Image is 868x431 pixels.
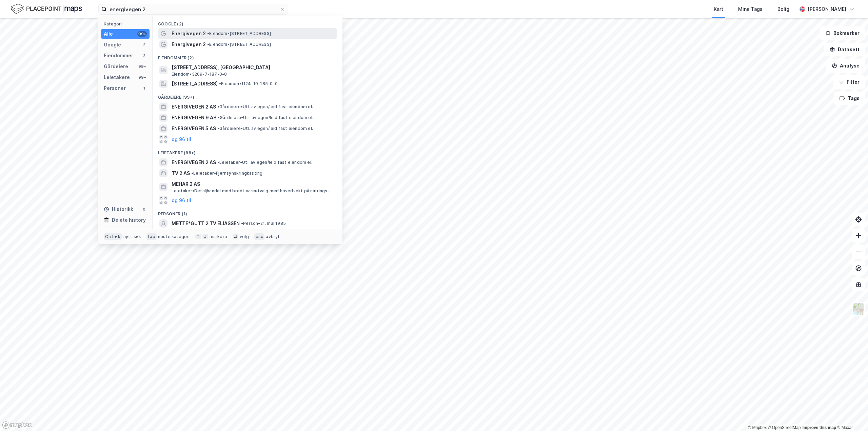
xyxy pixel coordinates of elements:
[104,30,113,38] div: Alle
[104,84,126,92] div: Personer
[714,5,723,13] div: Kart
[172,114,216,122] span: ENERGIVEGEN 9 AS
[172,169,190,177] span: TV 2 AS
[191,171,262,176] span: Leietaker • Fjernsynskringkasting
[808,5,846,13] div: [PERSON_NAME]
[241,221,243,226] span: •
[191,171,193,176] span: •
[141,207,147,212] div: 0
[172,158,216,166] span: ENERGIVEGEN 2 AS
[172,180,334,188] span: MEHAR 2 AS
[172,40,206,48] span: Energivegen 2
[104,233,122,240] div: Ctrl + k
[146,233,157,240] div: tab
[172,72,227,77] span: Eiendom • 3209-7-187-0-0
[803,425,836,430] a: Improve this map
[777,5,789,13] div: Bolig
[158,234,190,239] div: neste kategori
[104,205,133,213] div: Historikk
[2,421,32,429] a: Mapbox homepage
[210,234,227,239] div: markere
[824,43,865,56] button: Datasett
[153,145,342,157] div: Leietakere (99+)
[217,104,219,109] span: •
[826,59,865,73] button: Analyse
[240,234,249,239] div: velg
[748,425,767,430] a: Mapbox
[207,31,209,36] span: •
[172,103,216,111] span: ENERGIVEGEN 2 AS
[217,104,313,110] span: Gårdeiere • Utl. av egen/leid fast eiendom el.
[207,31,271,36] span: Eiendom • [STREET_ADDRESS]
[123,234,141,239] div: nytt søk
[104,52,133,60] div: Eiendommer
[217,160,219,165] span: •
[833,75,865,89] button: Filter
[172,30,206,38] span: Energivegen 2
[172,124,216,133] span: ENERGIVEGEN 5 AS
[172,80,218,88] span: [STREET_ADDRESS]
[141,42,147,47] div: 2
[172,188,336,194] span: Leietaker • Detaljhandel med bredt vareutvalg med hovedvekt på nærings- og nytelsesmidler
[207,42,209,47] span: •
[153,50,342,62] div: Eiendommer (2)
[172,135,191,143] button: og 96 til
[219,81,221,86] span: •
[218,115,313,120] span: Gårdeiere • Utl. av egen/leid fast eiendom el.
[104,21,150,26] div: Kategori
[834,92,865,105] button: Tags
[141,53,147,58] div: 2
[153,206,342,218] div: Personer (1)
[820,26,865,40] button: Bokmerker
[153,89,342,101] div: Gårdeiere (99+)
[218,115,220,120] span: •
[738,5,763,13] div: Mine Tags
[112,216,146,224] div: Delete history
[217,160,312,165] span: Leietaker • Utl. av egen/leid fast eiendom el.
[172,63,334,72] span: [STREET_ADDRESS], [GEOGRAPHIC_DATA]
[852,302,865,315] img: Z
[172,219,240,228] span: METTE*GUTT 2 TV ELIASSEN
[241,221,286,226] span: Person • 21. mai 1985
[207,42,271,47] span: Eiendom • [STREET_ADDRESS]
[104,73,130,81] div: Leietakere
[11,3,82,15] img: logo.f888ab2527a4732fd821a326f86c7f29.svg
[137,64,147,69] div: 99+
[217,126,219,131] span: •
[104,62,128,71] div: Gårdeiere
[104,41,121,49] div: Google
[107,4,280,14] input: Søk på adresse, matrikkel, gårdeiere, leietakere eller personer
[137,75,147,80] div: 99+
[141,85,147,91] div: 1
[137,31,147,37] div: 99+
[219,81,278,86] span: Eiendom • 1124-10-185-0-0
[217,126,313,131] span: Gårdeiere • Utl. av egen/leid fast eiendom el.
[172,196,191,204] button: og 96 til
[153,16,342,28] div: Google (2)
[834,398,868,431] iframe: Chat Widget
[254,233,265,240] div: esc
[768,425,801,430] a: OpenStreetMap
[266,234,280,239] div: avbryt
